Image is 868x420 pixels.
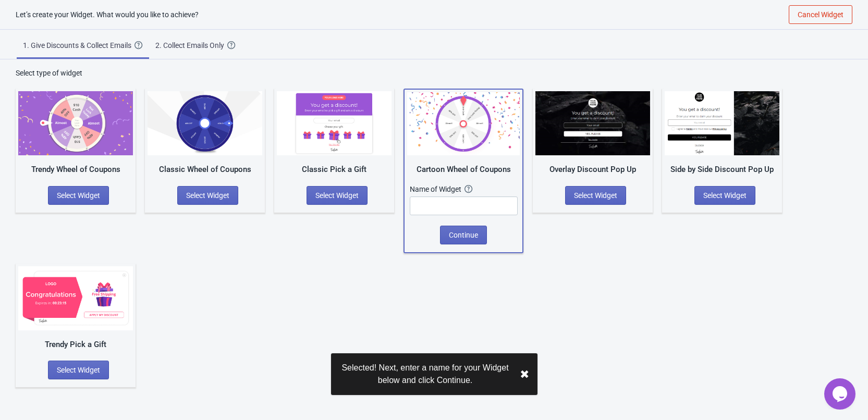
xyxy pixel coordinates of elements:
[824,378,858,410] iframe: chat widget
[574,191,617,200] span: Select Widget
[798,10,843,19] span: Cancel Widget
[789,5,852,24] button: Cancel Widget
[449,231,478,239] span: Continue
[407,92,520,155] img: cartoon_game.jpg
[307,186,368,205] button: Select Widget
[535,91,650,155] img: full_screen_popup.jpg
[410,184,464,194] div: Name of Widget
[565,186,626,205] button: Select Widget
[277,91,392,155] img: gift_game.jpg
[148,91,262,155] img: classic_game.jpg
[18,339,133,351] div: Trendy Pick a Gift
[277,164,392,176] div: Classic Pick a Gift
[148,164,262,176] div: Classic Wheel of Coupons
[57,366,100,374] span: Select Widget
[155,40,227,51] div: 2. Collect Emails Only
[23,40,135,51] div: 1. Give Discounts & Collect Emails
[665,164,779,176] div: Side by Side Discount Pop Up
[315,191,359,200] span: Select Widget
[48,186,109,205] button: Select Widget
[18,164,133,176] div: Trendy Wheel of Coupons
[48,361,109,379] button: Select Widget
[665,91,779,155] img: regular_popup.jpg
[186,191,229,200] span: Select Widget
[18,91,133,155] img: trendy_game.png
[57,191,100,200] span: Select Widget
[535,164,650,176] div: Overlay Discount Pop Up
[407,164,520,176] div: Cartoon Wheel of Coupons
[16,68,852,78] div: Select type of widget
[177,186,238,205] button: Select Widget
[694,186,755,205] button: Select Widget
[520,368,529,381] button: close
[440,226,487,244] button: Continue
[339,362,511,387] div: Selected! Next, enter a name for your Widget below and click Continue.
[18,266,133,330] img: gift_game_v2.jpg
[703,191,747,200] span: Select Widget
